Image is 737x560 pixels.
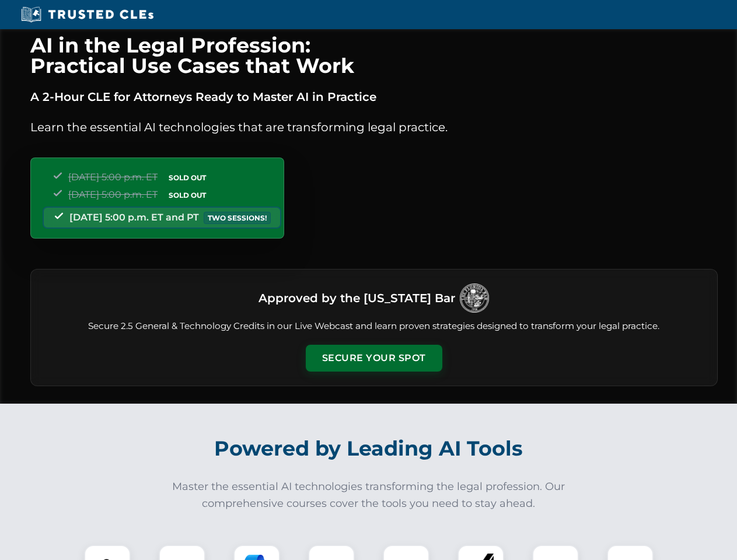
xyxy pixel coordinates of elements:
img: Trusted CLEs [18,6,157,23]
p: Learn the essential AI technologies that are transforming legal practice. [30,118,718,136]
p: Secure 2.5 General & Technology Credits in our Live Webcast and learn proven strategies designed ... [45,320,703,333]
p: Master the essential AI technologies transforming the legal profession. Our comprehensive courses... [165,478,573,512]
img: Logo [460,283,489,313]
span: [DATE] 5:00 p.m. ET [68,171,158,183]
h2: Powered by Leading AI Tools [46,428,692,469]
span: SOLD OUT [165,189,210,201]
h1: AI in the Legal Profession: Practical Use Cases that Work [30,35,718,76]
span: SOLD OUT [165,171,210,184]
button: Secure Your Spot [306,345,442,372]
p: A 2-Hour CLE for Attorneys Ready to Master AI in Practice [30,87,718,106]
h3: Approved by the [US_STATE] Bar [259,288,455,309]
span: [DATE] 5:00 p.m. ET [68,189,158,200]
